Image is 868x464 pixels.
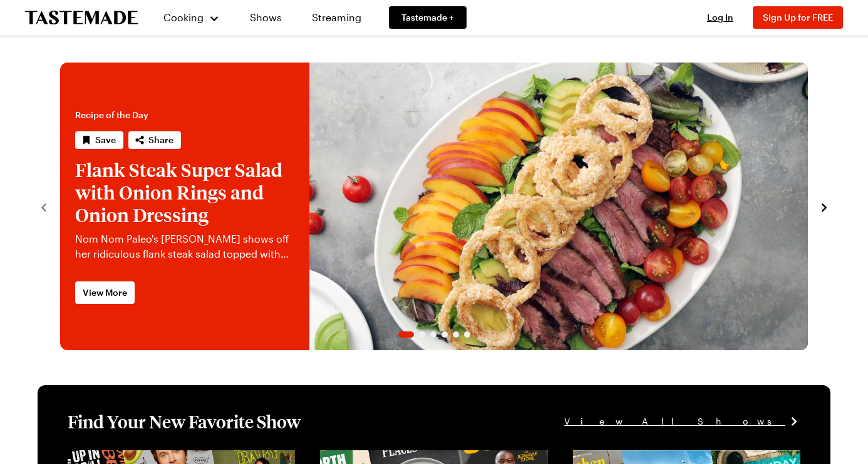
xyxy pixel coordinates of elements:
[695,11,745,24] button: Log In
[763,12,833,23] span: Sign Up for FREE
[389,6,467,29] a: Tastemade +
[453,331,459,338] span: Go to slide 5
[401,11,454,24] span: Tastemade +
[398,331,414,338] span: Go to slide 1
[564,415,785,428] span: View All Shows
[573,451,744,463] a: View full content for [object Object]
[163,11,204,23] span: Cooking
[68,451,239,463] a: View full content for [object Object]
[83,286,127,299] span: View More
[75,131,123,149] button: Save recipe
[25,11,138,25] a: To Tastemade Home Page
[430,331,437,338] span: Go to slide 3
[818,199,830,214] button: navigate to next item
[95,134,116,146] span: Save
[75,281,135,304] a: View More
[707,12,733,23] span: Log In
[464,331,470,338] span: Go to slide 6
[163,3,220,33] button: Cooking
[320,451,491,463] a: View full content for [object Object]
[442,331,448,338] span: Go to slide 4
[68,410,301,433] h1: Find Your New Favorite Show
[128,131,181,149] button: Share
[60,63,808,350] div: 1 / 6
[148,134,173,146] span: Share
[38,199,50,214] button: navigate to previous item
[419,331,425,338] span: Go to slide 2
[753,6,843,29] button: Sign Up for FREE
[564,415,800,428] a: View All Shows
